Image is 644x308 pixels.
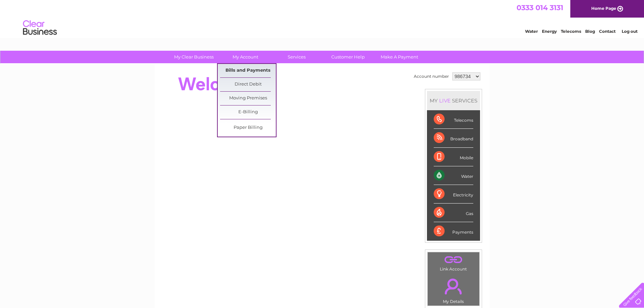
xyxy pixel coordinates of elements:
[517,3,563,12] a: 0333 014 3131
[438,97,452,104] div: LIVE
[163,4,482,33] div: Clear Business is a trading name of Verastar Limited (registered in [GEOGRAPHIC_DATA] No. 3667643...
[220,105,276,119] a: E-Billing
[412,71,451,82] td: Account number
[561,29,581,34] a: Telecoms
[434,110,473,129] div: Telecoms
[23,18,57,38] img: logo.png
[217,51,273,63] a: My Account
[585,29,595,34] a: Blog
[434,185,473,204] div: Electricity
[320,51,376,63] a: Customer Help
[434,222,473,240] div: Payments
[220,121,276,135] a: Paper Billing
[427,91,480,110] div: MY SERVICES
[434,204,473,222] div: Gas
[429,275,478,298] a: .
[434,166,473,185] div: Water
[166,51,222,63] a: My Clear Business
[269,51,325,63] a: Services
[220,92,276,105] a: Moving Premises
[429,254,478,266] a: .
[434,129,473,147] div: Broadband
[427,273,480,306] td: My Details
[372,51,427,63] a: Make A Payment
[542,29,557,34] a: Energy
[434,148,473,166] div: Mobile
[220,64,276,77] a: Bills and Payments
[599,29,616,34] a: Contact
[622,29,638,34] a: Log out
[427,252,480,273] td: Link Account
[220,78,276,91] a: Direct Debit
[525,29,538,34] a: Water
